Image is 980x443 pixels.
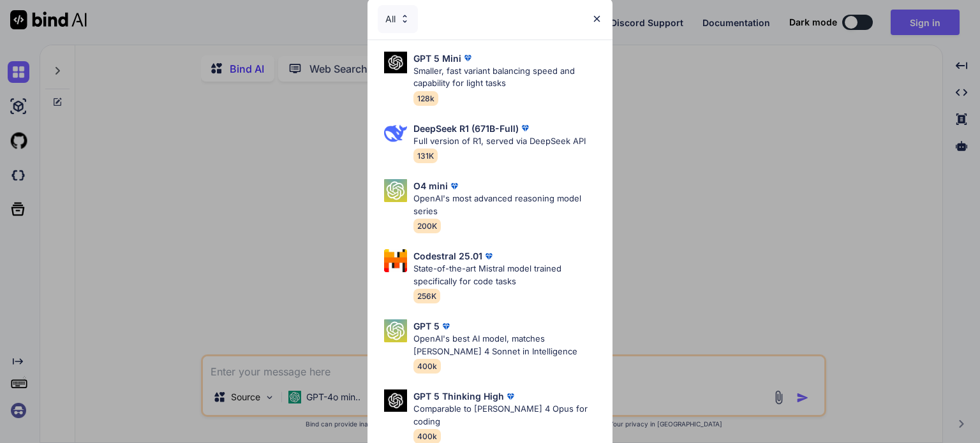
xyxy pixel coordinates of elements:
img: Pick Models [384,389,407,412]
p: Smaller, fast variant balancing speed and capability for light tasks [413,65,602,90]
p: O4 mini [413,179,448,192]
img: close [591,13,602,24]
span: 131K [413,149,438,163]
span: 256K [413,289,440,303]
p: Full version of R1, served via DeepSeek API [413,135,586,148]
p: DeepSeek R1 (671B-Full) [413,122,519,135]
img: premium [519,122,531,134]
p: Codestral 25.01 [413,249,482,263]
img: Pick Models [384,319,407,342]
p: Comparable to [PERSON_NAME] 4 Opus for coding [413,403,602,428]
span: 128k [413,91,438,106]
img: premium [482,250,495,263]
p: GPT 5 Thinking High [413,389,504,403]
p: GPT 5 Mini [413,52,461,65]
img: premium [448,180,461,192]
img: Pick Models [384,249,407,272]
p: State-of-the-art Mistral model trained specifically for code tasks [413,263,602,287]
div: All [378,5,418,33]
p: OpenAI's most advanced reasoning model series [413,192,602,217]
img: Pick Models [384,179,407,202]
span: 200K [413,219,441,233]
img: Pick Models [399,13,410,24]
img: Pick Models [384,52,407,74]
img: premium [504,390,517,403]
img: Pick Models [384,122,407,145]
span: 400k [413,359,441,374]
img: premium [461,52,474,64]
p: GPT 5 [413,319,440,333]
p: OpenAI's best AI model, matches [PERSON_NAME] 4 Sonnet in Intelligence [413,333,602,358]
img: premium [440,320,452,333]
